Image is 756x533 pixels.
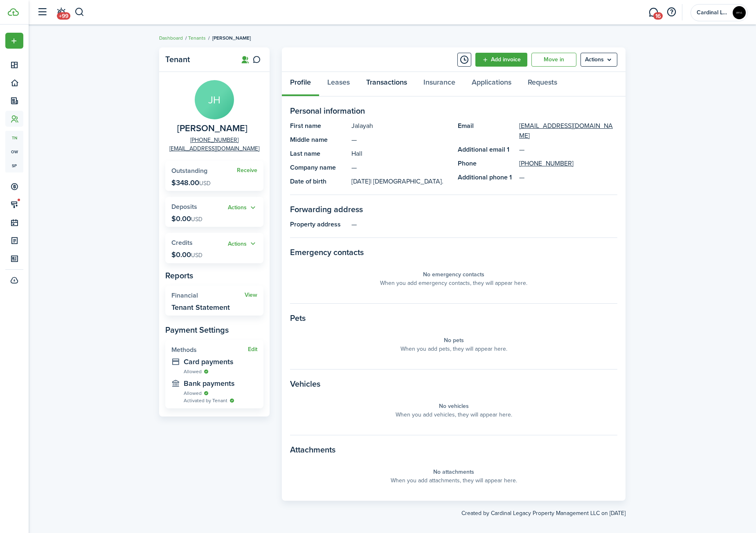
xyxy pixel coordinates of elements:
[646,2,661,23] a: Messaging
[458,159,515,168] panel-main-title: Phone
[228,203,257,213] button: Actions
[171,238,193,247] span: Credits
[5,33,23,49] button: Open menu
[423,270,484,279] panel-main-placeholder-title: No emergency contacts
[169,144,259,153] a: [EMAIL_ADDRESS][DOMAIN_NAME]
[370,177,443,186] span: | [DEMOGRAPHIC_DATA].
[458,121,515,141] panel-main-title: Email
[290,163,347,172] panel-main-title: Company name
[351,163,450,172] panel-main-description: —
[228,239,257,249] button: Actions
[159,501,625,517] created-at: Created by Cardinal Legacy Property Management LLC on [DATE]
[184,379,257,387] widget-stats-description: Bank payments
[664,5,678,19] button: Open resource center
[5,131,23,145] a: tn
[171,179,211,187] p: $348.00
[159,34,183,42] a: Dashboard
[290,105,617,117] panel-main-section-title: Personal information
[237,167,257,174] a: Receive
[519,159,574,168] a: [PHONE_NUMBER]
[171,215,202,223] p: $0.00
[184,368,202,375] span: Allowed
[74,5,85,19] button: Search
[53,2,69,23] a: Notifications
[171,251,202,259] p: $0.00
[400,345,507,353] panel-main-placeholder-description: When you add pets, they will appear here.
[290,203,617,215] panel-main-section-title: Forwarding address
[228,203,257,213] button: Open menu
[458,172,515,182] panel-main-title: Additional phone 1
[177,123,248,134] span: Jalayah Hall
[351,135,450,145] panel-main-description: —
[531,53,576,67] a: Move in
[245,292,257,298] a: View
[457,53,471,67] button: Timeline
[248,346,257,353] button: Edit
[519,121,617,141] a: [EMAIL_ADDRESS][DOMAIN_NAME]
[165,324,263,336] panel-main-subtitle: Payment Settings
[290,149,347,159] panel-main-title: Last name
[458,145,515,155] panel-main-title: Additional email 1
[580,53,617,67] button: Open menu
[5,145,23,159] a: ow
[475,53,527,67] a: Add invoice
[351,177,450,186] panel-main-description: [DATE]
[697,10,729,16] span: Cardinal Legacy Property Management LLC
[165,269,263,282] panel-main-subtitle: Reports
[212,34,251,42] span: [PERSON_NAME]
[8,8,19,16] img: TenantCloud
[464,72,520,96] a: Applications
[5,159,23,172] a: sp
[171,202,197,211] span: Deposits
[433,468,474,476] panel-main-placeholder-title: No attachments
[290,246,617,258] panel-main-section-title: Emergency contacts
[199,179,211,188] span: USD
[228,239,257,249] button: Open menu
[188,34,206,42] a: Tenants
[580,53,617,67] menu-btn: Actions
[358,72,415,96] a: Transactions
[34,4,50,20] button: Open sidebar
[444,336,464,345] panel-main-placeholder-title: No pets
[290,219,347,229] panel-main-title: Property address
[290,135,347,145] panel-main-title: Middle name
[319,72,358,96] a: Leases
[290,378,617,390] panel-main-section-title: Vehicles
[290,121,347,131] panel-main-title: First name
[380,279,527,287] panel-main-placeholder-description: When you add emergency contacts, they will appear here.
[290,177,347,186] panel-main-title: Date of birth
[57,12,70,20] span: +99
[439,402,469,410] panel-main-placeholder-title: No vehicles
[415,72,464,96] a: Insurance
[351,149,450,159] panel-main-description: Hall
[290,312,617,324] panel-main-section-title: Pets
[171,346,248,354] widget-stats-title: Methods
[171,303,230,311] widget-stats-description: Tenant Statement
[171,166,207,175] span: Outstanding
[184,397,227,404] span: Activated by Tenant
[190,136,239,144] a: [PHONE_NUMBER]
[396,410,512,419] panel-main-placeholder-description: When you add vehicles, they will appear here.
[191,215,202,224] span: USD
[290,443,617,456] panel-main-section-title: Attachments
[391,476,517,485] panel-main-placeholder-description: When you add attachments, they will appear here.
[184,358,257,366] widget-stats-description: Card payments
[520,72,565,96] a: Requests
[195,80,234,119] avatar-text: JH
[733,6,746,19] img: Cardinal Legacy Property Management LLC
[351,219,617,229] panel-main-description: —
[184,390,202,397] span: Allowed
[653,12,663,20] span: 16
[171,292,245,299] widget-stats-title: Financial
[191,251,202,260] span: USD
[165,55,231,64] panel-main-title: Tenant
[351,121,450,131] panel-main-description: Jalayah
